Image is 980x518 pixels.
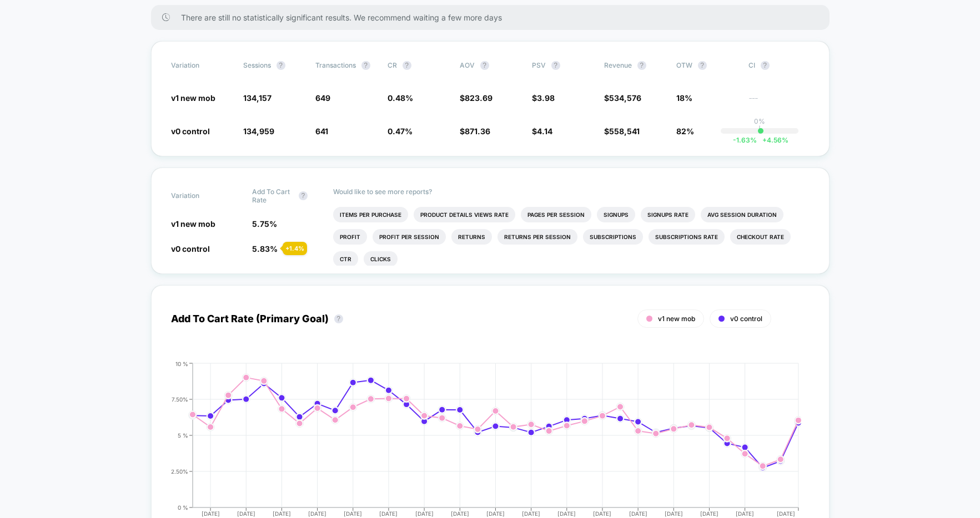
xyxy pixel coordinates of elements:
tspan: 10 % [175,360,188,367]
span: $ [460,93,492,103]
li: Signups [597,207,635,222]
span: 18% [676,93,692,103]
span: 823.69 [465,93,492,103]
tspan: [DATE] [451,510,469,517]
span: 4.56 % [757,136,788,144]
span: v0 control [171,126,210,136]
span: 871.36 [465,126,490,136]
span: Revenue [604,61,632,69]
li: Items Per Purchase [333,207,408,222]
tspan: [DATE] [415,510,434,517]
li: Avg Session Duration [701,207,783,222]
span: $ [604,93,641,103]
span: + [762,136,767,144]
tspan: [DATE] [237,510,255,517]
tspan: [DATE] [379,510,398,517]
span: 5.83 % [252,244,278,253]
span: 0.48 % [388,93,413,103]
span: 0.47 % [388,126,413,136]
span: Sessions [243,61,271,69]
tspan: 7.50% [172,395,188,402]
span: Variation [171,187,232,204]
tspan: [DATE] [700,510,718,517]
span: CI [748,61,810,70]
tspan: [DATE] [308,510,326,517]
button: ? [637,61,646,70]
tspan: 0 % [178,504,188,510]
li: Subscriptions [583,229,643,245]
span: -1.63 % [733,136,757,144]
span: 5.75 % [252,219,277,228]
tspan: [DATE] [665,510,683,517]
span: 4.14 [537,126,552,136]
tspan: [DATE] [594,510,612,517]
p: Would like to see more reports? [333,187,810,196]
span: $ [604,126,640,136]
span: v1 new mob [171,219,215,228]
div: + 1.4 % [283,242,307,255]
span: $ [532,126,552,136]
li: Signups Rate [641,207,695,222]
span: CR [388,61,397,69]
span: 82% [676,126,694,136]
li: Checkout Rate [730,229,791,245]
li: Subscriptions Rate [649,229,725,245]
tspan: [DATE] [486,510,505,517]
button: ? [403,61,411,70]
button: ? [299,191,308,200]
span: 134,959 [243,126,274,136]
span: $ [532,93,555,103]
button: ? [551,61,560,70]
span: --- [748,95,810,103]
button: ? [334,314,343,323]
span: 534,576 [609,93,641,103]
li: Profit Per Session [373,229,446,245]
span: v0 control [730,314,762,323]
button: ? [698,61,707,70]
button: ? [480,61,489,70]
li: Returns [451,229,492,245]
span: 558,541 [609,126,640,136]
span: 3.98 [537,93,555,103]
tspan: 2.50% [171,468,188,474]
tspan: [DATE] [557,510,576,517]
button: ? [361,61,370,70]
tspan: [DATE] [202,510,220,517]
span: 649 [315,93,330,103]
li: Pages Per Session [521,207,591,222]
tspan: [DATE] [344,510,362,517]
span: Transactions [315,61,356,69]
span: OTW [676,61,737,70]
span: v0 control [171,244,210,253]
tspan: [DATE] [273,510,291,517]
span: 641 [315,126,328,136]
li: Product Details Views Rate [414,207,515,222]
p: | [758,125,761,134]
span: AOV [460,61,475,69]
tspan: [DATE] [629,510,647,517]
li: Clicks [364,251,398,267]
button: ? [761,61,770,70]
span: There are still no statistically significant results. We recommend waiting a few more days [181,13,807,22]
span: v1 new mob [658,314,695,323]
span: v1 new mob [171,93,215,103]
span: $ [460,126,490,136]
li: Profit [333,229,367,245]
button: ? [277,61,285,70]
tspan: [DATE] [522,510,540,517]
span: Variation [171,61,232,70]
tspan: 5 % [178,431,188,438]
p: 0% [754,117,765,125]
tspan: [DATE] [736,510,754,517]
li: Ctr [333,251,358,267]
span: PSV [532,61,546,69]
span: 134,157 [243,93,272,103]
span: Add To Cart Rate [252,187,293,204]
tspan: [DATE] [777,510,795,517]
li: Returns Per Session [497,229,577,245]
